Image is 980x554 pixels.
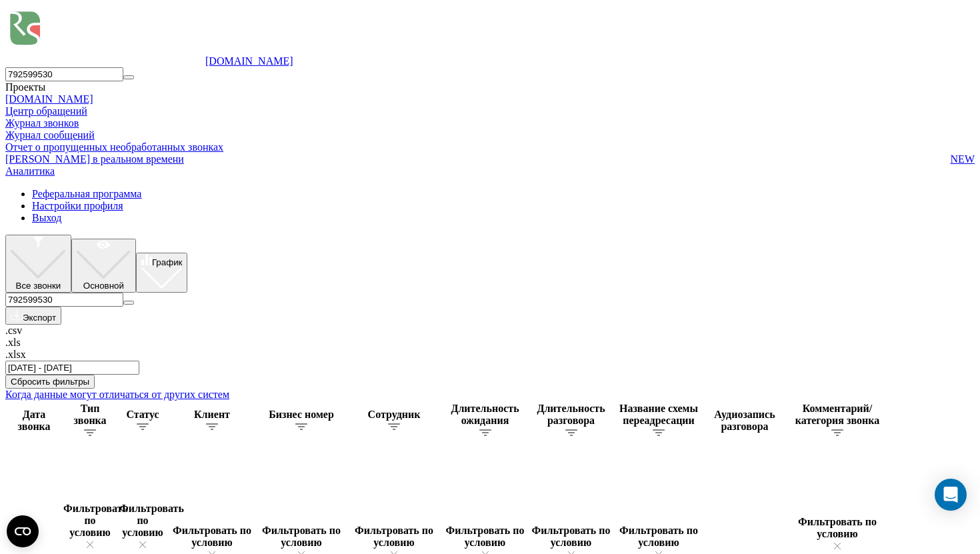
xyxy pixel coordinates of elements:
[205,55,293,67] a: [DOMAIN_NAME]
[63,403,117,427] div: Тип звонка
[5,153,184,165] span: [PERSON_NAME] в реальном времени
[5,67,123,81] input: Поиск по номеру
[5,325,22,336] span: .csv
[5,81,975,93] div: Проекты
[5,105,87,117] a: Центр обращений
[7,409,61,433] div: Дата звонка
[787,516,887,552] div: Фильтровать по условию
[615,403,702,427] div: Название схемы переадресации
[347,409,441,421] div: Сотрудник
[5,165,55,177] a: Аналитика
[32,212,62,223] a: Выход
[5,129,975,141] a: Журнал сообщений
[5,375,95,389] button: Сбросить фильтры
[5,141,223,153] span: Отчет о пропущенных необработанных звонках
[5,349,26,360] span: .xlsx
[136,253,188,293] button: График
[5,5,205,65] img: Ringostat logo
[5,307,61,325] button: Экспорт
[5,117,79,129] span: Журнал звонков
[63,503,117,551] div: Фильтровать по условию
[5,337,21,348] span: .xls
[119,503,166,551] div: Фильтровать по условию
[5,117,975,129] a: Журнал звонков
[5,235,71,293] button: Все звонки
[787,403,887,427] div: Комментарий/категория звонка
[5,141,975,153] a: Отчет о пропущенных необработанных звонках
[935,479,967,511] div: Open Intercom Messenger
[169,409,255,421] div: Клиент
[5,129,95,141] span: Журнал сообщений
[32,200,123,211] a: Настройки профиля
[258,409,345,421] div: Бизнес номер
[529,403,613,427] div: Длительность разговора
[16,281,61,291] span: Все звонки
[5,389,229,400] a: Когда данные могут отличаться от других систем
[5,293,123,307] input: Поиск по номеру
[443,403,527,427] div: Длительность ожидания
[5,93,93,105] a: [DOMAIN_NAME]
[152,257,183,267] span: График
[119,409,166,421] div: Статус
[32,188,141,199] a: Реферальная программа
[5,153,975,165] a: [PERSON_NAME] в реальном времениNEW
[705,409,785,433] div: Аудиозапись разговора
[951,153,975,165] span: NEW
[7,515,39,547] button: Open CMP widget
[71,239,136,293] button: Основной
